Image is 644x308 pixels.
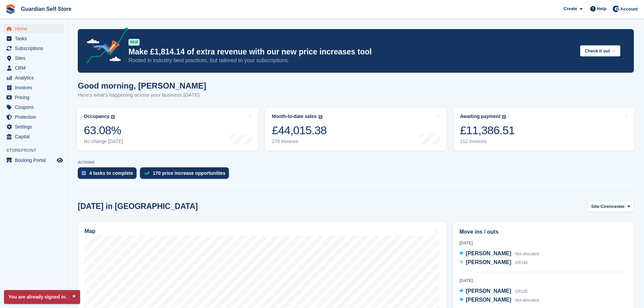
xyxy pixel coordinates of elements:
[459,250,539,258] a: [PERSON_NAME] Not allocated
[459,296,539,305] a: [PERSON_NAME] Not allocated
[4,290,80,304] p: You are already signed in.
[318,115,323,119] img: icon-info-grey-7440780725fd019a000dd9b08b2336e03edf1995a4989e88bcd33f0948082b44.svg
[272,114,316,119] div: Month-to-date sales
[3,112,64,122] a: menu
[15,34,55,43] span: Tasks
[466,251,511,256] span: [PERSON_NAME]
[597,5,606,12] span: Help
[78,81,206,90] h1: Good morning, [PERSON_NAME]
[15,93,55,102] span: Pricing
[3,24,64,33] a: menu
[153,170,225,176] div: 170 price increase opportunities
[3,63,64,73] a: menu
[580,45,620,56] button: Check it out →
[15,44,55,53] span: Subscriptions
[84,139,123,144] div: No change [DATE]
[272,139,327,144] div: 278 invoices
[3,156,64,165] a: menu
[272,123,327,137] div: £44,015.38
[84,123,123,137] div: 63.08%
[78,160,634,165] p: ACTIONS
[15,83,55,92] span: Invoices
[3,132,64,141] a: menu
[601,203,625,210] span: Cirencester
[3,73,64,82] a: menu
[56,156,64,164] a: Preview store
[459,228,627,236] h2: Move ins / outs
[15,63,55,73] span: CRM
[15,132,55,141] span: Capital
[564,5,577,12] span: Create
[15,102,55,112] span: Coupons
[111,115,115,119] img: icon-info-grey-7440780725fd019a000dd9b08b2336e03edf1995a4989e88bcd33f0948082b44.svg
[466,259,511,265] span: [PERSON_NAME]
[78,91,206,99] p: Here's what's happening across your business [DATE]
[78,167,140,182] a: 4 tasks to complete
[515,298,539,303] span: Not allocated
[3,44,64,53] a: menu
[502,115,506,119] img: icon-info-grey-7440780725fd019a000dd9b08b2336e03edf1995a4989e88bcd33f0948082b44.svg
[460,123,515,137] div: £11,386.51
[18,3,74,15] a: Guardian Self Store
[128,47,575,57] p: Make £1,814.14 of extra revenue with our new price increases tool
[144,172,149,175] img: price_increase_opportunities-93ffe204e8149a01c8c9dc8f82e8f89637d9d84a8eef4429ea346261dce0b2c0.svg
[459,258,528,267] a: [PERSON_NAME] CR148
[5,4,16,14] img: stora-icon-8386f47178a22dfd0bd8f6a31ec36ba5ce8667c1dd55bd0f319d3a0aa187defe.svg
[15,24,55,33] span: Home
[3,122,64,132] a: menu
[15,53,55,63] span: Sites
[613,5,619,12] img: Tom Scott
[82,171,86,175] img: task-75834270c22a3079a89374b754ae025e5fb1db73e45f91037f5363f120a921f8.svg
[3,53,64,63] a: menu
[459,240,627,246] div: [DATE]
[77,108,258,150] a: Occupancy 63.08% No change [DATE]
[3,83,64,92] a: menu
[89,170,133,176] div: 4 tasks to complete
[453,108,635,150] a: Awaiting payment £11,386.51 112 invoices
[3,93,64,102] a: menu
[15,112,55,122] span: Protection
[3,102,64,112] a: menu
[84,114,109,119] div: Occupancy
[6,147,67,154] span: Storefront
[78,202,198,211] h2: [DATE] in [GEOGRAPHIC_DATA]
[591,203,601,210] span: Site:
[140,167,232,182] a: 170 price increase opportunities
[265,108,446,150] a: Month-to-date sales £44,015.38 278 invoices
[515,252,539,256] span: Not allocated
[466,297,511,303] span: [PERSON_NAME]
[459,278,627,284] div: [DATE]
[459,287,528,296] a: [PERSON_NAME] CR105
[515,260,528,265] span: CR148
[620,6,638,13] span: Account
[85,228,95,234] h2: Map
[128,57,575,64] p: Rooted in industry best practices, but tailored to your subscriptions.
[588,201,634,212] button: Site: Cirencester
[128,39,140,46] div: NEW
[81,27,128,66] img: price-adjustments-announcement-icon-8257ccfd72463d97f412b2fc003d46551f7dbcb40ab6d574587a9cd5c0d94...
[466,288,511,294] span: [PERSON_NAME]
[3,34,64,43] a: menu
[15,156,55,165] span: Booking Portal
[460,139,515,144] div: 112 invoices
[15,73,55,82] span: Analytics
[15,122,55,132] span: Settings
[515,289,528,294] span: CR105
[460,114,501,119] div: Awaiting payment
